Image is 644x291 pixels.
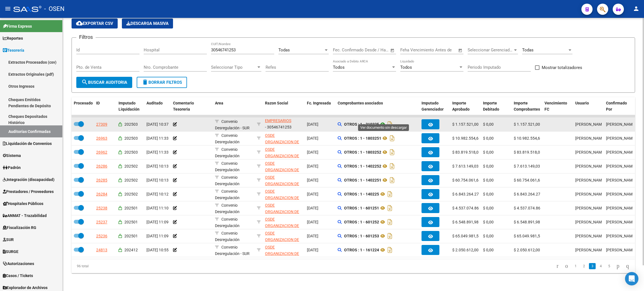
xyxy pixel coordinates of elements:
strong: OTROS : 1 - 1803252 [344,150,381,154]
span: $ 65.049.981,50 [514,234,542,238]
span: Convenio Desregulación [215,147,240,158]
span: Auditado [146,101,163,105]
span: Mostrar totalizadores [542,64,582,71]
span: [PERSON_NAME] [575,234,605,238]
span: [PERSON_NAME] [606,136,636,140]
span: $ 0,00 [483,164,494,168]
span: OSDE ORGANIZACION DE SERVICIOS DIRECTOS EMPRESARIOS [265,133,299,163]
span: [PERSON_NAME] [575,192,605,196]
span: Vencimiento FC [544,101,567,112]
div: 25236 [96,233,107,239]
strong: OTROS : 1 - 601252 [344,220,379,224]
span: [PERSON_NAME] [575,150,605,154]
span: Reportes [3,35,23,41]
span: [PERSON_NAME] [575,248,605,252]
span: [PERSON_NAME] [575,122,605,127]
span: Seleccionar Gerenciador [468,47,513,53]
span: [DATE] 10:55 [146,248,169,252]
span: $ 4.537.074.862,56 [452,206,486,210]
span: Todos [400,65,412,70]
span: Comentario Tesoreria [173,101,194,112]
button: Descarga Masiva [122,18,173,28]
i: Descargar documento [389,134,396,143]
span: [PERSON_NAME] [606,192,636,196]
span: [PERSON_NAME] [606,178,636,182]
span: [DATE] [307,206,318,210]
div: 26284 [96,191,107,197]
span: [PERSON_NAME] [606,122,636,127]
span: 202502 [124,178,138,182]
span: Convenio Desregulación [215,217,240,228]
i: Descargar documento [386,120,394,129]
span: OSDE ORGANIZACION DE SERVICIOS DIRECTOS EMPRESARIOS [265,161,299,191]
span: Seleccionar Tipo [211,65,256,70]
span: [PERSON_NAME] [575,136,605,140]
span: 202412 [124,248,138,252]
span: OSDE ORGANIZACION DE SERVICIOS DIRECTOS EMPRESARIOS [265,189,299,219]
span: $ 6.843.264.275,98 [514,192,548,196]
span: [PERSON_NAME] [575,164,605,168]
strong: OTROS : 1 - 601251 [344,206,379,210]
span: [DATE] 10:37 [146,122,169,127]
span: Importe Comprobantes [514,101,540,112]
mat-icon: menu [4,5,11,12]
a: 5 [606,263,612,269]
span: Area [215,101,223,105]
div: 27309 [96,121,107,128]
a: go to previous page [563,263,570,269]
li: page 5 [605,261,613,271]
span: Comprobantes asociados [338,101,383,105]
span: [DATE] [307,248,318,252]
datatable-header-cell: Usuario [573,97,604,116]
datatable-header-cell: Importe Aprobado [450,97,481,116]
span: $ 60.754.061,67 [514,178,542,182]
span: [DATE] [307,220,318,224]
span: Convenio Desregulación - SUR [215,119,250,130]
datatable-header-cell: Imputado Liquidación [116,97,144,116]
span: $ 10.982.554,62 [452,136,481,140]
div: 26286 [96,163,107,170]
datatable-header-cell: Area [213,97,255,116]
div: 26963 [96,135,107,142]
div: 24813 [96,247,107,253]
span: ID [96,101,100,105]
span: $ 0,00 [483,150,494,154]
span: Razon Social [265,101,288,105]
i: Descargar documento [386,232,394,240]
span: ANMAT - Trazabilidad [3,213,47,219]
span: Sistema [3,152,21,159]
span: Todos [333,65,345,70]
span: OSDE ORGANIZACION DE SERVICIOS DIRECTOS EMPRESARIOS [265,203,299,233]
div: - 30546741253 [265,174,302,186]
span: $ 83.819.518,09 [452,150,481,154]
span: Imputado Liquidación [119,101,139,112]
datatable-header-cell: ID [94,97,116,116]
span: Convenio Desregulación [215,161,240,172]
span: OSDE ORGANIZACION DE SERVICIOS DIRECTOS EMPRESARIOS [265,245,299,275]
strong: OTROS : 1 - 310325 [344,122,379,127]
strong: OTROS : 1 - 140225 [344,192,379,196]
div: - 30546741253 [265,244,302,256]
span: [DATE] 10:13 [146,178,169,182]
div: - 30546741253 [265,230,302,242]
span: $ 2.050.612,00 [452,248,479,252]
span: OSDE ORGANIZACION DE SERVICIOS DIRECTOS EMPRESARIOS [265,175,299,205]
a: 4 [597,263,604,269]
div: - 30546741253 [265,202,302,214]
li: page 2 [580,261,588,271]
span: Convenio Desregulación [215,175,240,186]
strong: OTROS : 1 - 601253 [344,234,379,238]
div: 96 total [72,259,183,273]
span: 202501 [124,206,138,210]
li: page 3 [588,261,596,271]
strong: OTROS : 1 - 161224 [344,248,379,252]
strong: OTROS : 1 - 1402251 [344,178,381,182]
span: Casos / Tickets [3,273,33,279]
span: $ 0,00 [483,206,494,210]
span: 202503 [124,136,138,140]
span: [DATE] 10:12 [146,192,169,196]
mat-icon: person [633,5,640,12]
span: $ 0,00 [483,136,494,140]
span: $ 6.548.891,98 [452,220,479,224]
div: 25238 [96,205,107,211]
